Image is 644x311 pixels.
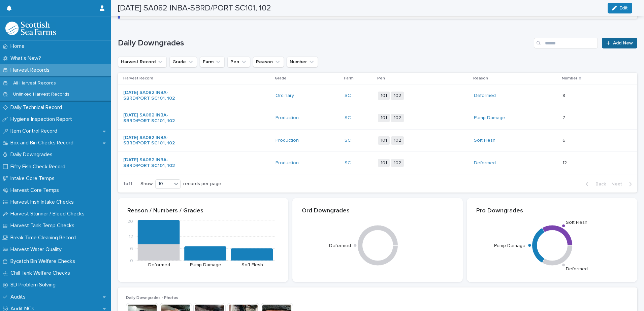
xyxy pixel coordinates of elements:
div: 10 [156,180,172,187]
tr: [DATE] SA082 INBA-SBRD/PORT SC101, 102 Production SC 101102Soft Flesh 66 [118,129,637,152]
p: Unlinked Harvest Records [8,92,75,97]
span: 101 [378,114,390,122]
p: Harvest Stunner / Bleed Checks [8,211,90,217]
p: Farm [344,75,354,82]
text: Deformed [148,263,170,267]
button: Harvest Record [118,57,167,67]
p: Item Control Record [8,128,63,134]
p: What's New? [8,55,46,62]
img: mMrefqRFQpe26GRNOUkG [5,22,56,35]
button: Pen [227,57,250,67]
p: Harvest Record [123,75,153,82]
span: 102 [391,159,404,167]
p: Show [140,181,153,187]
a: [DATE] SA082 INBA-SBRD/PORT SC101, 102 [123,135,180,146]
a: Deformed [474,93,496,99]
p: Harvest Records [8,67,55,73]
tr: [DATE] SA082 INBA-SBRD/PORT SC101, 102 Production SC 101102Deformed 1212 [118,152,637,174]
span: Add New [613,41,633,45]
span: 102 [391,114,404,122]
button: Back [580,181,609,187]
p: Ord Downgrades [302,207,453,215]
span: Daily Downgrades - Photos [126,296,178,300]
p: 12 [562,159,568,166]
tr: [DATE] SA082 INBA-SBRD/PORT SC101, 102 Production SC 101102Pump Damage 77 [118,107,637,129]
text: Soft Flesh [566,220,587,225]
a: SC [345,115,351,121]
p: Fifty Fish Check Record [8,164,71,170]
p: Bycatch Bin Welfare Checks [8,258,80,265]
a: Ordinary [276,93,294,99]
a: SC [345,160,351,166]
p: Intake Core Temps [8,175,60,182]
span: Back [591,182,606,186]
p: Daily Downgrades [8,151,58,158]
tspan: 20 [127,219,133,224]
span: Edit [619,6,628,10]
a: Production [276,160,299,166]
span: 101 [378,159,390,167]
p: Grade [275,75,287,82]
p: Pro Downgrades [476,207,628,215]
p: Pen [377,75,385,82]
h1: Daily Downgrades [118,38,531,48]
p: Hygiene Inspection Report [8,116,77,123]
p: Chill Tank Welfare Checks [8,270,75,276]
p: 6 [562,136,567,143]
a: Add New [602,38,637,48]
a: [DATE] SA082 INBA-SBRD/PORT SC101, 102 [123,157,180,169]
p: Harvest Water Quality [8,246,67,253]
text: Soft Flesh [241,263,263,267]
span: 101 [378,92,390,100]
a: Deformed [474,160,496,166]
p: Daily Technical Record [8,104,67,111]
a: [DATE] SA082 INBA-SBRD/PORT SC101, 102 [123,90,180,101]
tspan: 6 [130,246,133,251]
button: Reason [253,57,284,67]
span: 101 [378,136,390,145]
button: Number [287,57,318,67]
p: Break Time Cleaning Record [8,235,81,241]
a: Production [276,138,299,143]
p: 1 of 1 [118,176,138,192]
p: Home [8,43,30,49]
span: 102 [391,92,404,100]
a: SC [345,138,351,143]
text: Deformed [566,267,587,272]
button: Edit [608,3,632,13]
p: Box and Bin Checks Record [8,140,79,146]
p: 8D Problem Solving [8,282,61,288]
p: Audits [8,294,31,300]
text: Pump Damage [494,243,525,248]
a: Production [276,115,299,121]
p: Harvest Tank Temp Checks [8,222,80,229]
p: Reason / Numbers / Grades [127,207,279,215]
text: Deformed [329,243,351,248]
text: Pump Damage [190,263,221,267]
a: [DATE] SA082 INBA-SBRD/PORT SC101, 102 [123,112,180,124]
a: SC [345,93,351,99]
tspan: 12 [129,234,133,239]
button: Grade [169,57,197,67]
a: Soft Flesh [474,138,495,143]
h2: [DATE] SA082 INBA-SBRD/PORT SC101, 102 [118,3,271,13]
p: Harvest Core Temps [8,187,64,194]
p: Harvest Fish Intake Checks [8,199,79,205]
p: All Harvest Records [8,80,61,86]
p: records per page [183,181,221,187]
input: Search [534,38,598,48]
p: Number [562,75,577,82]
p: 7 [562,114,567,121]
span: Next [611,182,626,186]
tr: [DATE] SA082 INBA-SBRD/PORT SC101, 102 Ordinary SC 101102Deformed 88 [118,84,637,107]
p: 8 [562,92,567,99]
tspan: 0 [130,258,133,263]
a: Pump Damage [474,115,505,121]
span: 102 [391,136,404,145]
p: Reason [473,75,488,82]
button: Next [609,181,637,187]
button: Farm [200,57,225,67]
